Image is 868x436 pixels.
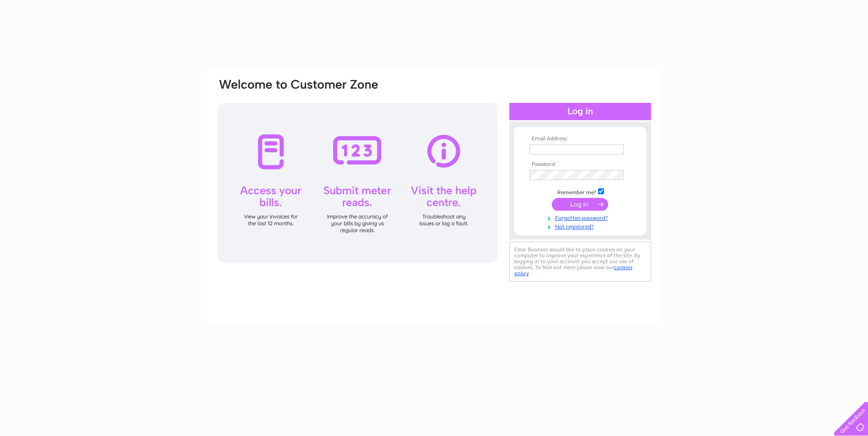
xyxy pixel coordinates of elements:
[509,242,651,282] div: Clear Business would like to place cookies on your computer to improve your experience of the sit...
[527,187,633,196] td: Remember me?
[552,198,608,211] input: Submit
[527,161,633,168] th: Password:
[529,213,633,222] a: Forgotten password?
[514,264,632,276] a: cookies policy
[529,222,633,230] a: Not registered?
[527,136,633,142] th: Email Address:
